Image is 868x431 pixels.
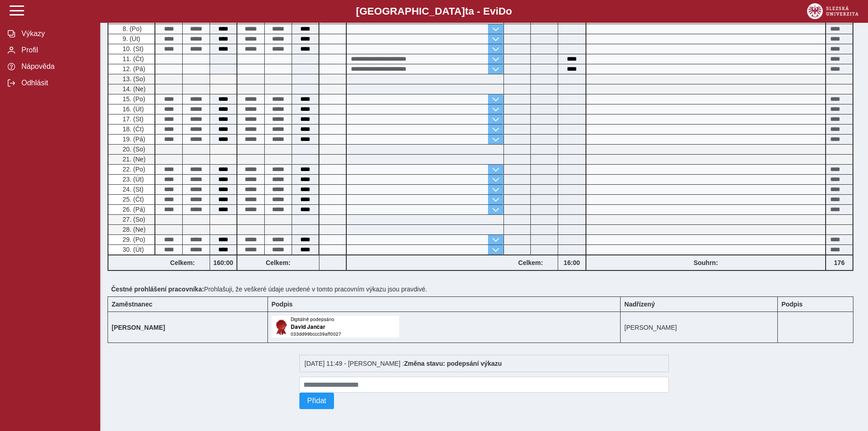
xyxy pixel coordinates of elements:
[693,259,718,266] b: Souhrn:
[498,5,506,17] span: D
[299,355,669,372] div: [DATE] 11:49 - [PERSON_NAME] :
[210,259,236,266] b: 160:00
[112,324,165,331] b: [PERSON_NAME]
[807,3,858,19] img: logo_web_su.png
[121,115,144,123] span: 17. (St)
[307,397,326,405] span: Přidat
[237,259,319,266] b: Celkem:
[624,301,655,308] b: Nadřízený
[121,45,144,52] span: 10. (St)
[506,5,512,17] span: o
[121,236,145,243] span: 29. (Po)
[121,75,145,83] span: 13. (So)
[19,79,92,87] span: Odhlásit
[121,95,145,103] span: 15. (Po)
[272,316,399,338] img: Digitálně podepsáno uživatelem
[108,282,861,296] div: Prohlašuji, že veškeré údaje uvedené v tomto pracovním výkazu jsou pravdivé.
[121,55,144,62] span: 11. (Čt)
[465,5,468,17] span: t
[112,301,152,308] b: Zaměstnanec
[19,46,92,54] span: Profil
[299,393,334,409] button: Přidat
[121,206,145,213] span: 26. (Pá)
[121,105,144,113] span: 16. (Út)
[121,166,145,173] span: 22. (Po)
[121,226,146,233] span: 28. (Ne)
[27,5,841,17] b: [GEOGRAPHIC_DATA] a - Evi
[621,312,778,343] td: [PERSON_NAME]
[121,176,144,183] span: 23. (Út)
[121,196,144,203] span: 25. (Čt)
[121,246,144,253] span: 30. (Út)
[558,259,586,266] b: 16:00
[826,259,853,266] b: 176
[121,125,144,133] span: 18. (Čt)
[121,216,145,223] span: 27. (So)
[121,35,140,42] span: 9. (Út)
[121,145,145,153] span: 20. (So)
[121,135,145,143] span: 19. (Pá)
[121,186,144,193] span: 24. (St)
[781,301,803,308] b: Podpis
[121,156,146,163] span: 21. (Ne)
[121,25,142,32] span: 8. (Po)
[19,62,92,71] span: Nápověda
[111,286,204,293] b: Čestné prohlášení pracovníka:
[503,259,558,266] b: Celkem:
[121,65,145,73] span: 12. (Pá)
[404,360,502,367] b: Změna stavu: podepsání výkazu
[19,30,92,38] span: Výkazy
[272,301,293,308] b: Podpis
[121,85,146,93] span: 14. (Ne)
[155,259,210,266] b: Celkem:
